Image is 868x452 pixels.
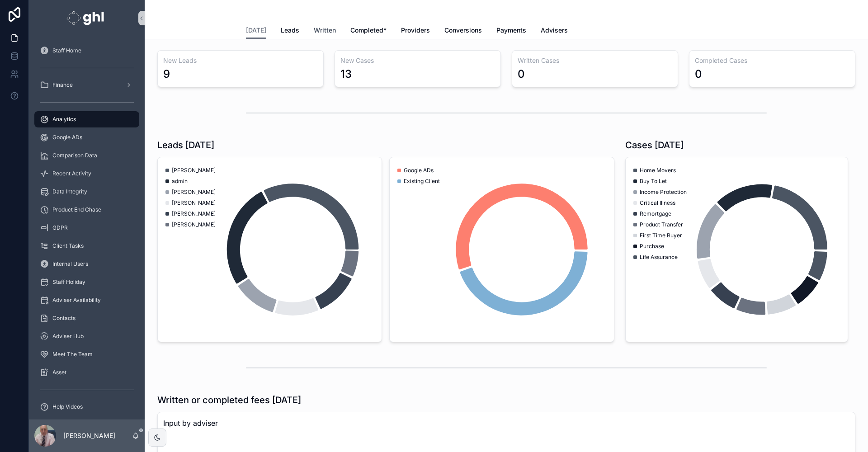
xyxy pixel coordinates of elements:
[34,399,139,415] a: Help Videos
[401,26,430,35] span: Providers
[34,328,139,344] a: Adviser Hub
[640,232,682,239] span: First Time Buyer
[52,188,87,195] span: Data Integrity
[640,221,683,228] span: Product Transfer
[172,199,216,207] span: [PERSON_NAME]
[29,36,145,419] div: scrollable content
[404,167,434,174] span: Google ADs
[52,152,97,159] span: Comparison Data
[66,11,107,25] img: App logo
[350,22,387,40] a: Completed*
[34,77,139,93] a: Finance
[157,394,301,406] h1: Written or completed fees [DATE]
[172,178,188,185] span: admin
[625,139,684,151] h1: Cases [DATE]
[34,202,139,218] a: Product End Chase
[444,26,482,35] span: Conversions
[163,418,849,428] span: Input by adviser
[518,67,525,81] div: 0
[163,67,170,81] div: 9
[52,369,66,376] span: Asset
[34,364,139,381] a: Asset
[52,47,81,54] span: Staff Home
[34,256,139,272] a: Internal Users
[34,292,139,308] a: Adviser Availability
[34,42,139,59] a: Staff Home
[172,188,216,196] span: [PERSON_NAME]
[246,22,266,39] a: [DATE]
[52,278,85,286] span: Staff Holiday
[172,221,216,228] span: [PERSON_NAME]
[340,56,495,65] h3: New Cases
[314,26,336,35] span: Written
[640,199,675,207] span: Critical Illness
[52,116,76,123] span: Analytics
[640,167,676,174] span: Home Movers
[631,163,842,336] div: chart
[496,22,526,40] a: Payments
[52,351,93,358] span: Meet The Team
[52,403,83,410] span: Help Videos
[404,178,440,185] span: Existing Client
[640,254,678,261] span: Life Assurance
[281,26,299,35] span: Leads
[496,26,526,35] span: Payments
[34,165,139,182] a: Recent Activity
[314,22,336,40] a: Written
[52,333,84,340] span: Adviser Hub
[163,163,376,336] div: chart
[52,260,88,268] span: Internal Users
[63,431,115,440] p: [PERSON_NAME]
[163,56,318,65] h3: New Leads
[52,224,68,231] span: GDPR
[34,238,139,254] a: Client Tasks
[281,22,299,40] a: Leads
[395,163,608,336] div: chart
[695,56,849,65] h3: Completed Cases
[695,67,702,81] div: 0
[34,111,139,127] a: Analytics
[350,26,387,35] span: Completed*
[34,220,139,236] a: GDPR
[52,315,75,322] span: Contacts
[640,188,687,196] span: Income Protection
[640,178,667,185] span: Buy To Let
[52,242,84,250] span: Client Tasks
[401,22,430,40] a: Providers
[340,67,352,81] div: 13
[172,167,216,174] span: [PERSON_NAME]
[34,310,139,326] a: Contacts
[246,26,266,35] span: [DATE]
[34,274,139,290] a: Staff Holiday
[34,346,139,363] a: Meet The Team
[34,184,139,200] a: Data Integrity
[52,206,101,213] span: Product End Chase
[541,22,568,40] a: Advisers
[52,81,73,89] span: Finance
[640,210,671,217] span: Remortgage
[640,243,664,250] span: Purchase
[52,134,82,141] span: Google ADs
[541,26,568,35] span: Advisers
[34,147,139,164] a: Comparison Data
[172,210,216,217] span: [PERSON_NAME]
[34,129,139,146] a: Google ADs
[52,170,91,177] span: Recent Activity
[518,56,672,65] h3: Written Cases
[444,22,482,40] a: Conversions
[52,297,101,304] span: Adviser Availability
[157,139,214,151] h1: Leads [DATE]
